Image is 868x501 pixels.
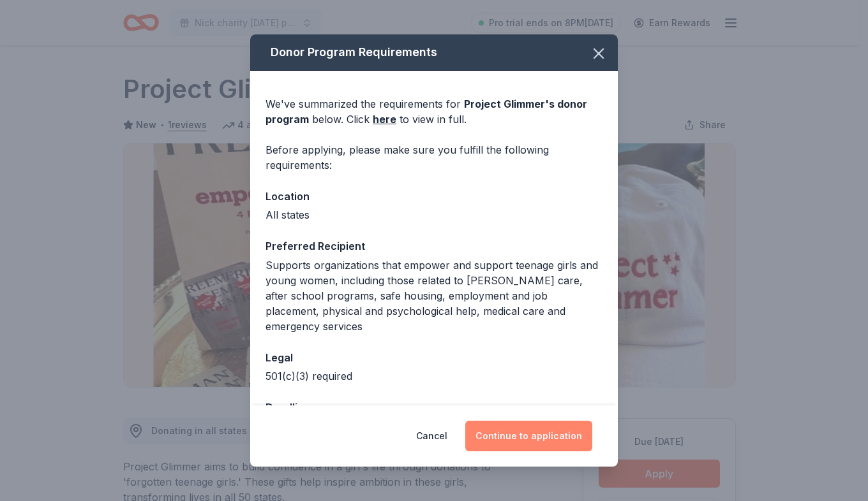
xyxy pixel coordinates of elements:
a: here [373,112,396,127]
div: We've summarized the requirements for below. Click to view in full. [266,96,602,127]
div: Donor Program Requirements [250,34,618,71]
div: Deadline [266,399,602,416]
div: All states [266,207,602,222]
div: Supports organizations that empower and support teenage girls and young women, including those re... [266,258,602,334]
div: Location [266,188,602,205]
div: Before applying, please make sure you fulfill the following requirements: [266,142,602,173]
div: Preferred Recipient [266,238,602,254]
button: Continue to application [465,421,592,451]
div: Legal [266,349,602,366]
button: Cancel [416,421,447,451]
div: 501(c)(3) required [266,368,602,384]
